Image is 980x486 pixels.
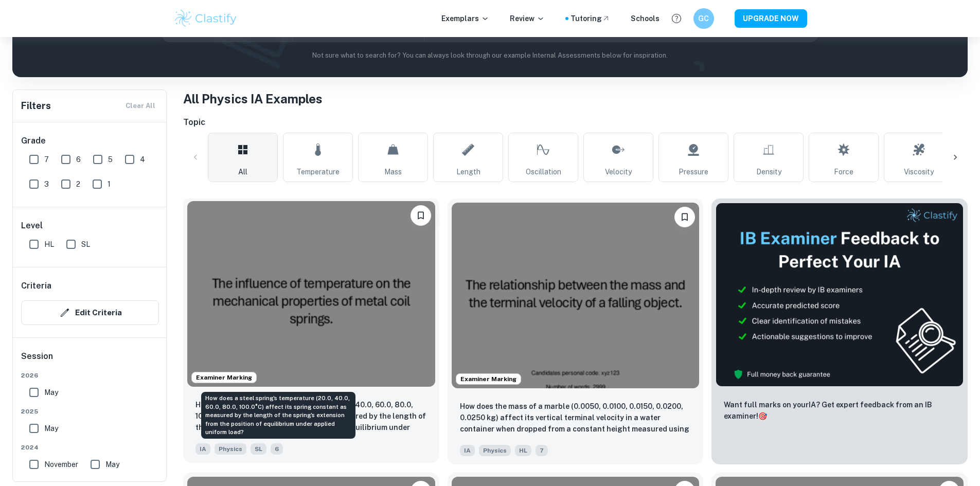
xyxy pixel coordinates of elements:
[758,412,767,420] span: 🎯
[201,392,355,439] div: How does a steel spring’s temperature (20.0, 40.0, 60.0, 80.0, 100.0°C) affect its spring constan...
[21,443,159,452] span: 2024
[479,445,511,456] span: Physics
[571,13,610,24] a: Tutoring
[108,178,111,190] span: 1
[105,459,119,470] span: May
[679,166,708,177] span: Pressure
[44,154,49,165] span: 7
[21,99,51,113] h6: Filters
[515,445,531,456] span: HL
[460,445,475,456] span: IA
[510,13,545,24] p: Review
[76,154,81,165] span: 6
[187,201,435,387] img: Physics IA example thumbnail: How does a steel spring’s temperature (2
[76,178,80,190] span: 2
[44,178,49,190] span: 3
[724,399,955,422] p: Want full marks on your IA ? Get expert feedback from an IB examiner!
[698,13,709,24] h6: GC
[192,373,256,382] span: Examiner Marking
[834,166,853,177] span: Force
[668,10,685,27] button: Help and Feedback
[21,371,159,380] span: 2026
[693,8,714,29] button: GC
[21,280,51,292] h6: Criteria
[21,350,159,371] h6: Session
[251,443,266,455] span: SL
[460,401,691,436] p: How does the mass of a marble (0.0050, 0.0100, 0.0150, 0.0200, 0.0250 kg) affect its vertical ter...
[195,443,210,455] span: IA
[411,205,431,226] button: Bookmark
[271,443,283,455] span: 6
[21,407,159,416] span: 2025
[448,199,704,464] a: Examiner MarkingBookmarkHow does the mass of a marble (0.0050, 0.0100, 0.0150, 0.0200, 0.0250 kg)...
[183,116,968,129] h6: Topic
[756,166,781,177] span: Density
[44,423,58,434] span: May
[21,300,159,325] button: Edit Criteria
[296,166,340,177] span: Temperature
[536,445,548,456] span: 7
[605,166,632,177] span: Velocity
[452,203,700,388] img: Physics IA example thumbnail: How does the mass of a marble (0.0050, 0
[44,239,54,250] span: HL
[173,8,239,29] img: Clastify logo
[631,13,660,24] a: Schools
[904,166,934,177] span: Viscosity
[81,239,90,250] span: SL
[21,50,959,61] p: Not sure what to search for? You can always look through our example Internal Assessments below f...
[108,154,113,165] span: 5
[44,387,58,398] span: May
[140,154,145,165] span: 4
[735,9,807,28] button: UPGRADE NOW
[238,166,247,177] span: All
[44,459,78,470] span: November
[21,135,159,147] h6: Grade
[183,199,439,464] a: Examiner MarkingBookmarkHow does a steel spring’s temperature (20.0, 40.0, 60.0, 80.0, 100.0°C) a...
[384,166,402,177] span: Mass
[711,199,968,464] a: ThumbnailWant full marks on yourIA? Get expert feedback from an IB examiner!
[21,220,159,232] h6: Level
[441,13,489,24] p: Exemplars
[195,399,427,434] p: How does a steel spring’s temperature (20.0, 40.0, 60.0, 80.0, 100.0°C) affect its spring constan...
[526,166,561,177] span: Oscillation
[456,374,521,384] span: Examiner Marking
[716,203,964,387] img: Thumbnail
[456,166,480,177] span: Length
[183,89,968,108] h1: All Physics IA Examples
[674,207,695,227] button: Bookmark
[215,443,246,455] span: Physics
